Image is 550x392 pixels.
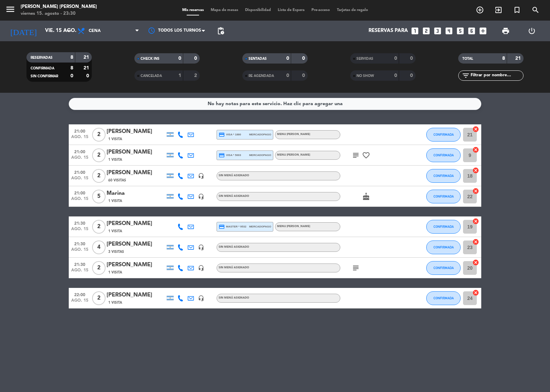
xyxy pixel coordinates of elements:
[519,21,545,41] div: LOG OUT
[433,153,454,157] span: CONFIRMADA
[249,224,271,229] span: mercadopago
[422,26,431,35] i: looks_two
[426,148,461,162] button: CONFIRMADA
[219,224,246,230] span: master * 9532
[198,265,204,271] i: headset_mic
[141,74,162,78] span: CANCELADA
[249,153,271,157] span: mercadopago
[356,57,373,60] span: SERVIDAS
[71,155,88,163] span: ago. 15
[249,57,267,60] span: SENTADAS
[71,176,88,184] span: ago. 15
[84,55,90,60] strong: 21
[31,67,54,70] span: CONFIRMADA
[107,168,165,177] div: [PERSON_NAME]
[70,74,73,78] strong: 0
[249,74,274,78] span: RE AGENDADA
[5,23,42,38] i: [DATE]
[219,132,241,138] span: visa * 1880
[64,27,72,35] i: arrow_drop_down
[194,73,198,78] strong: 2
[219,174,249,177] span: Sin menú asignado
[92,128,106,142] span: 2
[107,127,165,136] div: [PERSON_NAME]
[410,56,414,61] strong: 0
[286,73,289,78] strong: 0
[71,197,88,204] span: ago. 15
[178,73,181,78] strong: 1
[433,266,454,270] span: CONFIRMADA
[71,135,88,143] span: ago. 15
[71,290,88,298] span: 22:00
[467,26,476,35] i: looks_6
[242,8,274,12] span: Disponibilidad
[107,260,165,269] div: [PERSON_NAME]
[394,56,397,61] strong: 0
[179,8,207,12] span: Mis reservas
[362,192,370,201] i: cake
[71,147,88,155] span: 21:00
[472,188,479,194] i: cancel
[494,6,503,14] i: exit_to_app
[470,72,523,79] input: Filtrar por nombre...
[426,128,461,142] button: CONFIRMADA
[92,169,106,183] span: 2
[71,239,88,247] span: 21:30
[513,6,521,14] i: turned_in_not
[71,127,88,135] span: 21:00
[302,56,306,61] strong: 0
[433,194,454,198] span: CONFIRMADA
[444,26,453,35] i: looks_4
[472,146,479,153] i: cancel
[71,298,88,306] span: ago. 15
[472,259,479,266] i: cancel
[21,3,97,10] div: [PERSON_NAME] [PERSON_NAME]
[92,240,106,254] span: 4
[352,264,360,272] i: subject
[178,56,181,61] strong: 0
[277,225,310,228] span: MENU [PERSON_NAME]
[31,56,53,59] span: RESERVADAS
[70,55,73,60] strong: 8
[274,8,308,12] span: Lista de Espera
[362,151,370,159] i: favorite_border
[92,261,106,275] span: 2
[208,100,343,108] div: No hay notas para este servicio. Haz clic para agregar una
[462,57,473,60] span: TOTAL
[433,245,454,249] span: CONFIRMADA
[71,227,88,235] span: ago. 15
[107,291,165,300] div: [PERSON_NAME]
[472,289,479,296] i: cancel
[207,8,242,12] span: Mapa de mesas
[219,224,225,230] i: credit_card
[71,189,88,197] span: 21:00
[92,190,106,203] span: 5
[108,249,124,255] span: 3 Visitas
[368,28,408,34] span: Reservas para
[194,56,198,61] strong: 0
[219,152,225,158] i: credit_card
[472,218,479,225] i: cancel
[107,148,165,157] div: [PERSON_NAME]
[108,198,122,204] span: 1 Visita
[433,174,454,178] span: CONFIRMADA
[108,157,122,163] span: 1 Visita
[478,26,487,35] i: add_box
[71,260,88,268] span: 21:30
[198,193,204,200] i: headset_mic
[456,26,465,35] i: looks_5
[198,295,204,301] i: headset_mic
[502,56,505,61] strong: 8
[219,195,249,198] span: Sin menú asignado
[302,73,306,78] strong: 0
[308,8,333,12] span: Pre-acceso
[107,240,165,249] div: [PERSON_NAME]
[219,246,249,248] span: Sin menú asignado
[426,261,461,275] button: CONFIRMADA
[5,4,15,14] i: menu
[71,168,88,176] span: 21:00
[107,219,165,228] div: [PERSON_NAME]
[107,189,165,198] div: Marina
[31,75,58,78] span: SIN CONFIRMAR
[219,132,225,138] i: credit_card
